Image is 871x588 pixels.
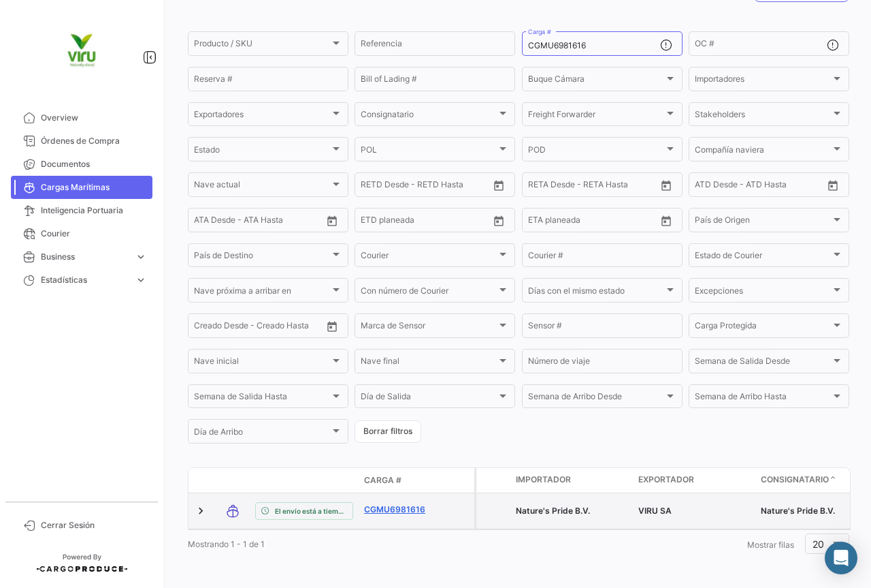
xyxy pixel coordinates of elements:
[11,129,152,153] a: Órdenes de Compra
[361,394,497,403] span: Día de Salida
[275,506,347,516] span: El envío está a tiempo.
[695,112,831,121] span: Stakeholders
[194,112,330,121] span: Exportadores
[528,182,553,191] input: Desde
[361,182,385,191] input: Desde
[695,253,831,262] span: Estado de Courier
[41,135,147,147] span: Órdenes de Compra
[656,175,676,196] button: Open calendar
[41,158,147,170] span: Documentos
[633,468,755,493] datatable-header-cell: Exportador
[823,175,843,196] button: Open calendar
[489,211,509,231] button: Open calendar
[516,474,571,486] span: Importador
[361,146,497,156] span: POL
[528,288,664,298] span: Días con el mismo estado
[359,469,440,492] datatable-header-cell: Carga #
[476,468,510,493] datatable-header-cell: Carga Protegida
[250,475,359,486] datatable-header-cell: Estado de Envio
[322,211,342,231] button: Open calendar
[747,182,808,191] input: ATD Hasta
[194,504,208,518] a: Expand/Collapse Row
[761,474,829,486] span: Consignatario
[194,323,248,332] input: Creado Desde
[258,323,319,332] input: Creado Hasta
[41,274,129,286] span: Estadísticas
[361,253,497,262] span: Courier
[194,146,330,156] span: Estado
[761,506,835,516] span: Nature's Pride B.V.
[695,217,831,227] span: País de Origen
[41,181,147,194] span: Cargas Marítimas
[41,228,147,240] span: Courier
[695,394,831,403] span: Semana de Arribo Hasta
[361,323,497,332] span: Marca de Sensor
[11,106,152,129] a: Overview
[528,217,553,227] input: Desde
[11,153,152,176] a: Documentos
[695,76,831,86] span: Importadores
[747,540,794,550] span: Mostrar filas
[695,146,831,156] span: Compañía naviera
[355,420,421,443] button: Borrar filtros
[41,251,129,263] span: Business
[528,146,664,156] span: POD
[361,112,497,121] span: Consignatario
[11,222,152,245] a: Courier
[194,253,330,262] span: País de Destino
[695,288,831,298] span: Excepciones
[812,538,824,550] span: 20
[135,274,147,286] span: expand_more
[510,468,633,493] datatable-header-cell: Importador
[194,182,330,191] span: Nave actual
[41,204,147,217] span: Inteligencia Portuaria
[364,504,435,516] a: CGMU6981616
[638,506,672,516] span: VIRU SA
[695,182,738,191] input: ATD Desde
[194,288,330,298] span: Nave próxima a arribar en
[528,76,664,86] span: Buque Cámara
[528,112,664,121] span: Freight Forwarder
[656,211,676,231] button: Open calendar
[562,217,623,227] input: Hasta
[245,217,306,227] input: ATA Hasta
[825,542,857,574] div: Abrir Intercom Messenger
[361,217,385,227] input: Desde
[194,217,235,227] input: ATA Desde
[395,217,456,227] input: Hasta
[194,358,330,368] span: Nave inicial
[11,176,152,199] a: Cargas Marítimas
[41,519,147,531] span: Cerrar Sesión
[489,175,509,196] button: Open calendar
[48,16,116,84] img: viru.png
[562,182,623,191] input: Hasta
[194,41,330,50] span: Producto / SKU
[361,358,497,368] span: Nave final
[194,394,330,403] span: Semana de Salida Hasta
[216,475,250,486] datatable-header-cell: Modo de Transporte
[638,474,694,486] span: Exportador
[11,199,152,222] a: Inteligencia Portuaria
[322,316,342,337] button: Open calendar
[528,394,664,403] span: Semana de Arribo Desde
[188,539,265,549] span: Mostrando 1 - 1 de 1
[395,182,456,191] input: Hasta
[361,288,497,298] span: Con número de Courier
[695,358,831,368] span: Semana de Salida Desde
[135,251,147,263] span: expand_more
[695,323,831,332] span: Carga Protegida
[364,474,401,486] span: Carga #
[41,112,147,124] span: Overview
[194,429,330,439] span: Día de Arribo
[516,506,590,516] span: Nature's Pride B.V.
[440,475,474,486] datatable-header-cell: Póliza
